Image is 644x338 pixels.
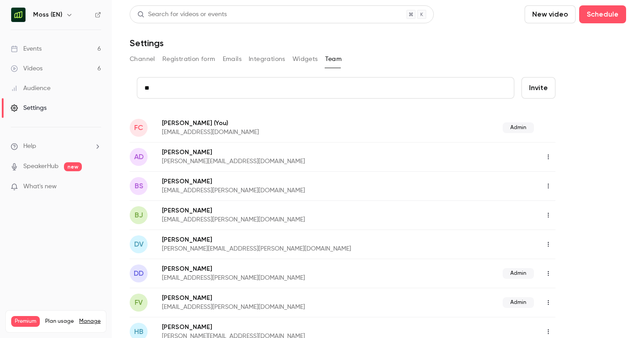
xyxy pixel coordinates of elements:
[162,128,381,137] p: [EMAIL_ADDRESS][DOMAIN_NAME]
[11,64,42,73] div: Videos
[162,264,404,273] p: [PERSON_NAME]
[162,52,216,66] button: Registration form
[11,8,25,22] img: Moss (EN)
[11,316,40,327] span: Premium
[503,268,534,279] span: Admin
[134,326,144,337] span: HB
[579,5,626,23] button: Schedule
[162,148,423,157] p: [PERSON_NAME]
[134,122,143,133] span: FC
[23,162,59,171] a: SpeakerHub
[503,297,534,308] span: Admin
[11,84,51,93] div: Audience
[33,10,62,19] h6: Moss (EN)
[292,52,318,66] button: Widgets
[521,77,555,99] button: Invite
[162,323,423,332] p: [PERSON_NAME]
[212,118,228,128] span: (You)
[23,142,36,151] span: Help
[223,52,241,66] button: Emails
[162,118,381,128] p: [PERSON_NAME]
[130,38,164,48] h1: Settings
[162,273,404,282] p: [EMAIL_ADDRESS][PERSON_NAME][DOMAIN_NAME]
[162,303,404,312] p: [EMAIL_ADDRESS][PERSON_NAME][DOMAIN_NAME]
[525,5,576,23] button: New video
[162,206,423,215] p: [PERSON_NAME]
[162,177,423,186] p: [PERSON_NAME]
[135,181,143,191] span: BS
[23,182,57,191] span: What's new
[162,235,446,244] p: [PERSON_NAME]
[134,239,144,250] span: DV
[134,152,144,162] span: AD
[249,52,285,66] button: Integrations
[11,104,47,113] div: Settings
[11,142,101,151] li: help-dropdown-opener
[64,162,82,171] span: new
[137,10,227,19] div: Search for videos or events
[135,210,143,221] span: BJ
[135,297,143,308] span: FV
[503,122,534,133] span: Admin
[325,52,342,66] button: Team
[79,318,101,325] a: Manage
[162,215,423,224] p: [EMAIL_ADDRESS][PERSON_NAME][DOMAIN_NAME]
[162,244,446,253] p: [PERSON_NAME][EMAIL_ADDRESS][PERSON_NAME][DOMAIN_NAME]
[162,157,423,166] p: [PERSON_NAME][EMAIL_ADDRESS][DOMAIN_NAME]
[162,186,423,195] p: [EMAIL_ADDRESS][PERSON_NAME][DOMAIN_NAME]
[130,52,155,66] button: Channel
[11,44,42,53] div: Events
[90,183,101,191] iframe: Noticeable Trigger
[45,318,74,325] span: Plan usage
[162,294,404,303] p: [PERSON_NAME]
[134,268,144,279] span: DD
